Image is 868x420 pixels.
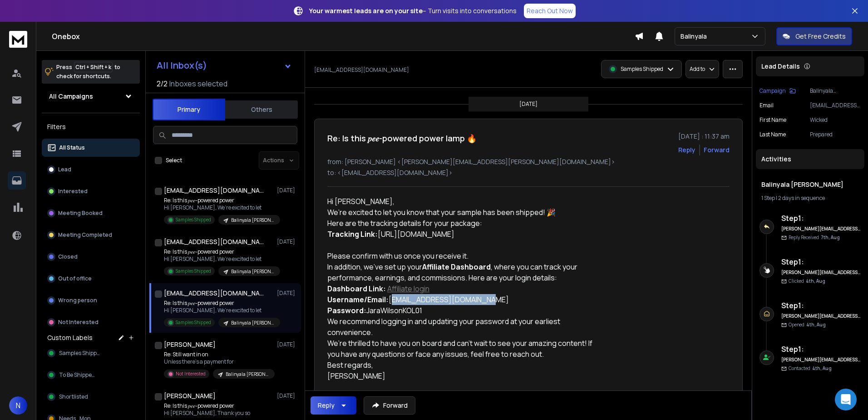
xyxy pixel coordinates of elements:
[9,396,27,415] button: N
[42,388,140,406] button: Shortlisted
[59,350,103,357] span: Samples Shipped
[164,307,273,314] p: Hi [PERSON_NAME], We’re excited to let
[810,131,861,138] p: Prepared
[327,295,389,305] strong: Username/Email:
[327,360,592,370] div: Best regards,
[58,210,103,217] p: Meeting Booked
[58,253,78,260] p: Closed
[761,195,859,202] div: |
[42,344,140,362] button: Samples Shipped
[47,333,93,342] h3: Custom Labels
[327,284,386,294] strong: Dashboard Link:
[810,87,861,95] p: Balinyala [PERSON_NAME]
[527,6,573,15] p: Reach Out Now
[806,278,825,284] span: 4th, Aug
[42,270,140,288] button: Out of office
[821,234,840,240] span: 7th, Aug
[164,197,273,204] p: Re: Is this 𝑝𝑒𝑒-powered power
[781,300,861,311] h6: Step 1 :
[277,392,297,400] p: [DATE]
[327,157,730,166] p: from: [PERSON_NAME] <[PERSON_NAME][EMAIL_ADDRESS][PERSON_NAME][DOMAIN_NAME]>
[176,268,211,275] p: Samples Shipped
[327,294,592,305] div: [EMAIL_ADDRESS][DOMAIN_NAME]
[759,87,786,95] p: Campaign
[164,358,273,365] p: Unless there’s a payment for
[49,92,93,101] h1: All Campaigns
[678,145,695,155] button: Reply
[761,180,859,189] h1: Balinyala [PERSON_NAME]
[42,204,140,222] button: Meeting Booked
[678,132,730,141] p: [DATE] : 11:37 am
[327,168,730,177] p: to: <[EMAIL_ADDRESS][DOMAIN_NAME]>
[690,65,705,73] p: Add to
[58,231,112,239] p: Meeting Completed
[74,62,113,72] span: Ctrl + Shift + k
[56,63,120,81] p: Press to check for shortcuts.
[781,256,861,267] h6: Step 1 :
[42,291,140,310] button: Wrong person
[835,389,857,410] div: Open Intercom Messenger
[327,250,592,261] div: Please confirm with us once you receive it.
[231,217,275,224] p: Balinyala [PERSON_NAME]
[327,316,592,338] div: We recommend logging in and updating your password at your earliest convenience.
[781,313,861,320] h6: [PERSON_NAME][EMAIL_ADDRESS][PERSON_NAME][DOMAIN_NAME]
[327,370,592,381] div: [PERSON_NAME]
[52,31,635,42] h1: Onebox
[810,116,861,124] p: Wicked
[781,225,861,232] h6: [PERSON_NAME][EMAIL_ADDRESS][PERSON_NAME][DOMAIN_NAME]
[164,186,264,195] h1: [EMAIL_ADDRESS][DOMAIN_NAME]
[58,275,92,282] p: Out of office
[776,27,852,45] button: Get Free Credits
[42,87,140,105] button: All Campaigns
[422,262,491,272] strong: Affiliate Dashboard
[59,144,85,151] p: All Status
[309,6,423,15] strong: Your warmest leads are on your site
[149,56,299,75] button: All Inbox(s)
[42,139,140,157] button: All Status
[176,319,211,326] p: Samples Shipped
[761,62,800,71] p: Lead Details
[164,255,273,263] p: Hi [PERSON_NAME], We’re excited to let
[364,396,415,415] button: Forward
[58,166,71,173] p: Lead
[318,401,335,410] div: Reply
[314,66,409,74] p: [EMAIL_ADDRESS][DOMAIN_NAME]
[789,278,825,285] p: Clicked
[58,188,88,195] p: Interested
[58,319,99,326] p: Not Interested
[277,341,297,348] p: [DATE]
[153,99,225,120] button: Primary
[789,321,826,328] p: Opened
[759,102,774,109] p: Email
[812,365,832,371] span: 4th, Aug
[164,289,264,298] h1: [EMAIL_ADDRESS][DOMAIN_NAME]
[309,6,517,15] p: – Turn visits into conversations
[789,234,840,241] p: Reply Received
[681,32,710,41] p: Balinyala
[42,313,140,331] button: Not Interested
[756,149,864,169] div: Activities
[164,402,266,410] p: Re: Is this 𝑝𝑒𝑒-powered power
[327,305,366,315] strong: Password:
[327,229,378,239] strong: Tracking Link:
[704,145,730,155] div: Forward
[311,396,356,415] button: Reply
[781,356,861,363] h6: [PERSON_NAME][EMAIL_ADDRESS][PERSON_NAME][DOMAIN_NAME]
[166,157,182,164] label: Select
[524,4,576,18] a: Reach Out Now
[225,100,298,120] button: Others
[387,284,429,294] a: Affiliate login
[327,338,592,360] div: We’re thrilled to have you on board and can’t wait to see your amazing content! If you have any q...
[621,65,663,73] p: Samples Shipped
[164,340,216,349] h1: [PERSON_NAME]
[164,248,273,255] p: Re: Is this 𝑝𝑒𝑒-powered power
[42,366,140,384] button: To Be Shipped
[157,61,207,70] h1: All Inbox(s)
[519,100,538,108] p: [DATE]
[789,365,832,372] p: Contacted
[164,410,266,417] p: Hi [PERSON_NAME], Thank you so
[164,351,273,358] p: Re: Still want in on
[42,182,140,200] button: Interested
